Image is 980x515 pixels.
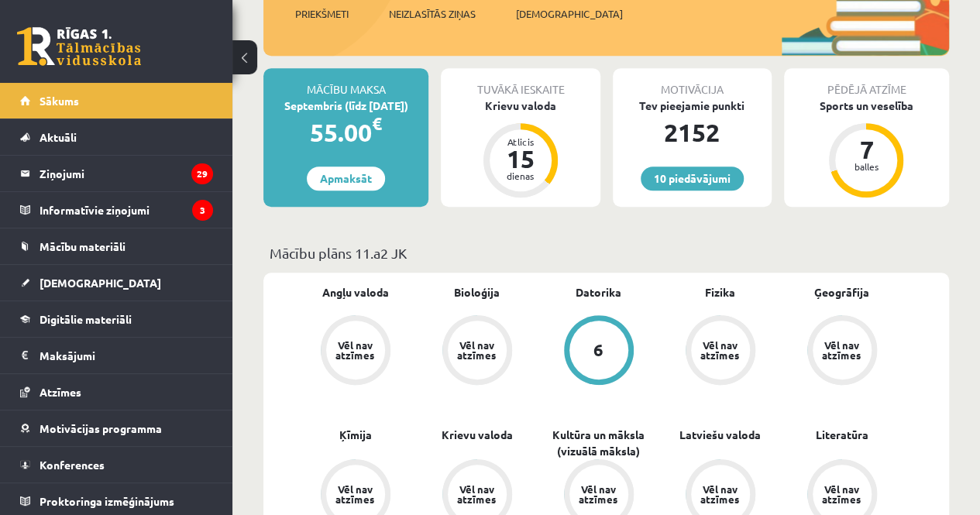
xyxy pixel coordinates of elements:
[20,119,213,155] a: Aktuāli
[416,315,538,388] a: Vēl nav atzīmes
[441,68,600,98] div: Tuvākā ieskaite
[20,410,213,446] a: Motivācijas programma
[263,114,428,151] div: 55.00
[497,146,544,171] div: 15
[40,338,213,373] legend: Maksājumi
[20,301,213,337] a: Digitālie materiāli
[20,374,213,410] a: Atzīmes
[576,284,621,300] a: Datorika
[334,340,377,360] div: Vēl nav atzīmes
[40,458,105,472] span: Konferences
[816,427,868,443] a: Literatūra
[659,315,781,388] a: Vēl nav atzīmes
[784,98,949,200] a: Sports un veselība 7 balles
[781,315,903,388] a: Vēl nav atzīmes
[307,167,385,191] a: Apmaksāt
[40,421,162,435] span: Motivācijas programma
[456,340,499,360] div: Vēl nav atzīmes
[191,163,213,184] i: 29
[20,447,213,482] a: Konferences
[389,6,476,22] span: Neizlasītās ziņas
[40,494,174,508] span: Proktoringa izmēģinājums
[40,130,77,144] span: Aktuāli
[497,137,544,146] div: Atlicis
[577,484,621,504] div: Vēl nav atzīmes
[820,340,864,360] div: Vēl nav atzīmes
[40,94,79,108] span: Sākums
[40,156,213,191] legend: Ziņojumi
[442,427,513,443] a: Krievu valoda
[40,192,213,228] legend: Informatīvie ziņojumi
[784,98,949,114] div: Sports un veselība
[784,68,949,98] div: Pēdējā atzīme
[441,98,600,200] a: Krievu valoda Atlicis 15 dienas
[843,162,889,171] div: balles
[17,27,141,66] a: Rīgas 1. Tālmācības vidusskola
[20,338,213,373] a: Maksājumi
[820,484,864,504] div: Vēl nav atzīmes
[497,171,544,180] div: dienas
[334,484,377,504] div: Vēl nav atzīmes
[593,342,603,359] div: 6
[613,68,772,98] div: Motivācija
[295,6,349,22] span: Priekšmeti
[339,427,372,443] a: Ķīmija
[814,284,869,300] a: Ģeogrāfija
[192,200,213,221] i: 3
[613,98,772,114] div: Tev pieejamie punkti
[679,427,761,443] a: Latviešu valoda
[322,284,389,300] a: Angļu valoda
[20,192,213,228] a: Informatīvie ziņojumi3
[441,98,600,114] div: Krievu valoda
[20,156,213,191] a: Ziņojumi29
[40,385,81,399] span: Atzīmes
[263,68,428,98] div: Mācību maksa
[294,315,416,388] a: Vēl nav atzīmes
[705,284,735,300] a: Fizika
[538,427,659,459] a: Kultūra un māksla (vizuālā māksla)
[641,167,744,191] a: 10 piedāvājumi
[516,6,623,22] span: [DEMOGRAPHIC_DATA]
[40,239,126,253] span: Mācību materiāli
[454,284,500,300] a: Bioloģija
[456,484,499,504] div: Vēl nav atzīmes
[613,114,772,151] div: 2152
[843,137,889,162] div: 7
[538,315,659,388] a: 6
[20,228,213,264] a: Mācību materiāli
[263,98,428,114] div: Septembris (līdz [DATE])
[699,484,742,504] div: Vēl nav atzīmes
[699,340,742,360] div: Vēl nav atzīmes
[270,242,943,263] p: Mācību plāns 11.a2 JK
[40,312,132,326] span: Digitālie materiāli
[40,276,161,290] span: [DEMOGRAPHIC_DATA]
[20,265,213,300] a: [DEMOGRAPHIC_DATA]
[20,83,213,118] a: Sākums
[372,112,382,135] span: €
